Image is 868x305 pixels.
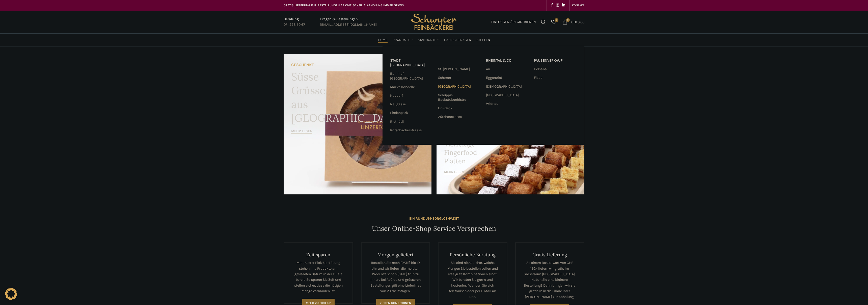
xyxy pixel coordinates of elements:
h4: Zeit sparen [292,252,345,258]
a: 0 [549,17,559,27]
strong: EIN RUNDUM-SORGLOS-PAKET [409,216,459,221]
a: Uni-Beck [438,104,481,113]
a: Pausenverkauf [534,56,577,65]
a: Facebook social link [549,2,555,9]
a: Rorschacherstrasse [390,126,433,135]
p: Bestellen Sie noch [DATE] bis 12 Uhr und wir liefern die meisten Produkte schon [DATE] früh zu Ih... [369,260,422,294]
a: KONTAKT [572,0,584,10]
a: Au [486,65,529,73]
p: Ab einem Bestellwert von CHF 150.- liefern wir gratis im Grossraum [GEOGRAPHIC_DATA]. Haben Sie e... [523,260,576,300]
a: Lindenpark [390,109,433,117]
span: Zu den Konditionen [380,301,411,305]
span: Häufige Fragen [444,38,471,42]
a: RHEINTAL & CO [486,56,529,65]
a: St. [PERSON_NAME] [438,65,481,73]
p: Mit unserer Pick-Up-Lösung stehen Ihre Produkte am gewählten Datum in der Filiale bereit. So spar... [292,260,345,294]
a: Häufige Fragen [444,35,471,45]
a: Banner link [284,54,431,194]
div: Main navigation [281,35,587,45]
a: Markt-Rondelle [390,83,433,91]
a: Helsana [534,65,577,73]
a: Eggersriet [486,73,529,82]
a: Standorte [418,35,439,45]
img: Bäckerei Schwyter [409,11,459,33]
h4: Persönliche Beratung [446,252,499,258]
a: Neugasse [390,100,433,109]
a: Neudorf [390,91,433,100]
a: [DEMOGRAPHIC_DATA] [486,82,529,91]
a: Site logo [409,19,459,24]
div: Secondary navigation [569,0,587,10]
span: Mehr zu Pick-Up [306,301,331,305]
span: Stellen [476,38,490,42]
a: Zürcherstrasse [438,113,481,121]
a: 0 CHF0.00 [560,17,587,27]
a: Schoren [438,73,481,82]
a: Stadt [GEOGRAPHIC_DATA] [390,56,433,69]
span: CHF [571,20,578,24]
a: Produkte [393,35,413,45]
p: Sie sind nicht sicher, welche Mengen Sie bestellen sollen und was gute Kombinationen sind? Wir be... [446,260,499,300]
span: Einloggen / Registrieren [491,20,536,24]
a: Banner link [437,124,584,194]
a: Bahnhof [GEOGRAPHIC_DATA] [390,69,433,83]
h4: Gratis Lieferung [523,252,576,258]
span: Standorte [418,38,436,42]
a: Instagram social link [555,2,561,9]
a: Infobox link [320,16,377,28]
a: Suchen [538,17,549,27]
h4: Unser Online-Shop Service Versprechen [372,224,496,233]
a: Riethüsli [390,117,433,126]
h4: Morgen geliefert [369,252,422,258]
span: Produkte [393,38,410,42]
a: [GEOGRAPHIC_DATA] [486,91,529,99]
span: GRATIS LIEFERUNG FÜR BESTELLUNGEN AB CHF 150 - FILIALABHOLUNG IMMER GRATIS [284,4,404,7]
bdi: 0.00 [571,20,584,24]
a: Stellen [476,35,490,45]
a: Home [378,35,388,45]
span: 0 [566,18,570,22]
a: Schuppis Backstubenbistro [438,91,481,104]
div: Meine Wunschliste [549,17,559,27]
span: KONTAKT [572,4,584,7]
a: Linkedin social link [561,2,567,9]
a: [GEOGRAPHIC_DATA] [438,82,481,91]
a: Widnau [486,99,529,108]
span: 0 [555,18,558,22]
a: Einloggen / Registrieren [488,17,538,27]
a: Infobox link [284,16,305,28]
a: Fisba [534,73,577,82]
span: Home [378,38,388,42]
